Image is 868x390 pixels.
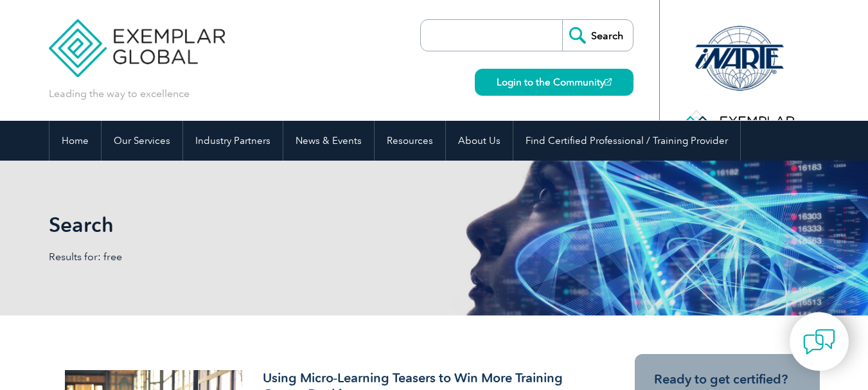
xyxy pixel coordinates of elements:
[49,121,101,161] a: Home
[446,121,513,161] a: About Us
[183,121,283,161] a: Industry Partners
[605,78,612,85] img: open_square.png
[803,326,835,358] img: contact-chat.png
[475,69,633,96] a: Login to the Community
[49,87,190,101] p: Leading the way to excellence
[513,121,740,161] a: Find Certified Professional / Training Provider
[375,121,445,161] a: Resources
[49,250,434,264] p: Results for: free
[102,121,182,161] a: Our Services
[49,212,542,237] h1: Search
[283,121,374,161] a: News & Events
[654,371,801,387] h3: Ready to get certified?
[562,20,633,51] input: Search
